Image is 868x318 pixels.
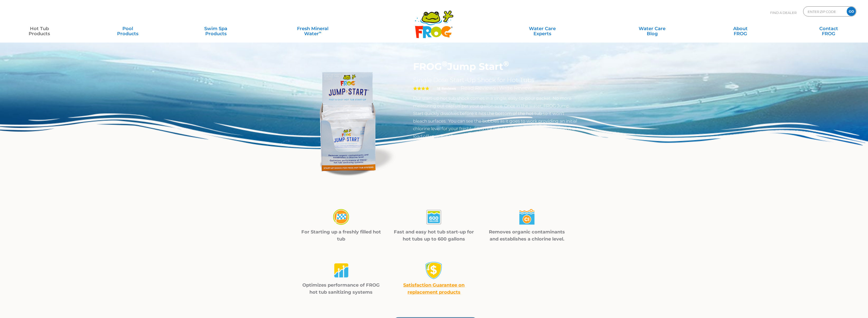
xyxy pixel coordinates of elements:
[487,24,598,34] a: Water CareExperts
[425,262,443,279] img: money-back1-small
[706,24,775,34] a: AboutFROG
[413,86,429,90] span: 4
[290,61,406,177] img: jump-start.png
[618,24,687,34] a: Water CareBlog
[413,94,579,148] p: Our start-up hot tub shock comes in a single, easy-to-pour packet. No more measuring out capfuls ...
[301,282,381,296] p: Optimizes performance of FROG hot tub sanitizing systems
[518,208,536,226] img: jumpstart-03
[497,86,498,91] span: |
[437,86,456,90] strong: 18 Reviews
[93,24,162,34] a: PoolProducts
[461,85,496,91] a: Read Reviews
[413,76,579,84] h2: Single Dose Start-Up Shock for Hot Tubs
[332,208,350,226] img: jumpstart-01
[394,228,474,243] p: Fast and easy hot tub start-up for hot tubs up to 600 gallons
[503,59,509,68] sup: ®
[5,24,74,34] a: Hot TubProducts
[270,24,356,34] a: Fresh MineralWater∞
[499,85,532,91] a: Write Review
[442,59,447,68] sup: ®
[332,262,350,280] img: jumpstart-04
[413,61,579,72] h1: FROG Jump Start
[487,228,567,243] p: Removes organic contaminants and establishes a chlorine level.
[425,208,443,226] img: jumpstart-02
[403,282,465,295] a: Satisfaction Guarantee on replacement products
[181,24,250,34] a: Swim SpaProducts
[794,24,863,34] a: ContactFROG
[847,7,856,16] input: GO
[301,228,381,243] p: For Starting up a freshly filled hot tub
[319,30,321,34] sup: ∞
[807,8,841,15] input: Zip Code Form
[770,6,797,19] p: Find A Dealer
